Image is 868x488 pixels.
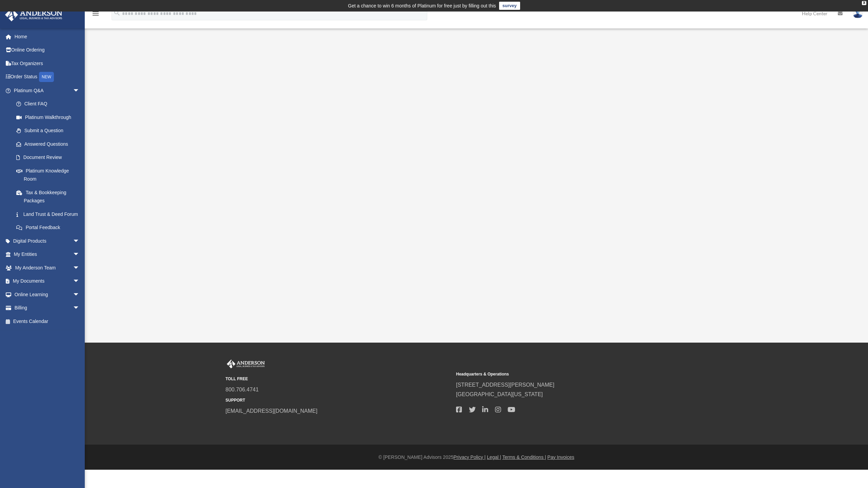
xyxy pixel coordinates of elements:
[225,375,451,383] small: TOLL FREE
[5,234,90,248] a: Digital Productsarrow_drop_down
[456,371,682,378] small: Headquarters & Operations
[92,12,100,18] a: menu
[853,8,863,18] img: User Pic
[5,84,90,97] a: Platinum Q&Aarrow_drop_down
[5,301,90,315] a: Billingarrow_drop_down
[9,151,90,164] a: Document Review
[5,248,90,261] a: My Entitiesarrow_drop_down
[113,9,121,17] i: search
[73,288,86,302] span: arrow_drop_down
[73,301,86,315] span: arrow_drop_down
[9,137,90,151] a: Answered Questions
[9,110,86,124] a: Platinum Walkthrough
[225,387,259,392] a: 800.706.4741
[9,97,90,111] a: Client FAQ
[9,221,90,235] a: Portal Feedback
[225,397,451,404] small: SUPPORT
[5,70,90,84] a: Order StatusNEW
[73,234,86,248] span: arrow_drop_down
[9,164,90,186] a: Platinum Knowledge Room
[502,454,546,460] a: Terms & Conditions |
[73,84,86,98] span: arrow_drop_down
[5,43,90,57] a: Online Ordering
[73,248,86,262] span: arrow_drop_down
[499,2,520,10] a: survey
[862,1,866,5] div: close
[9,186,90,207] a: Tax & Bookkeeping Packages
[5,314,90,328] a: Events Calendar
[5,288,90,301] a: Online Learningarrow_drop_down
[5,274,90,288] a: My Documentsarrow_drop_down
[456,382,554,388] a: [STREET_ADDRESS][PERSON_NAME]
[39,72,54,82] div: NEW
[73,261,86,275] span: arrow_drop_down
[5,261,90,274] a: My Anderson Teamarrow_drop_down
[5,30,90,43] a: Home
[85,453,868,462] div: © [PERSON_NAME] Advisors 2025
[225,408,317,414] a: [EMAIL_ADDRESS][DOMAIN_NAME]
[9,207,90,221] a: Land Trust & Deed Forum
[456,391,543,397] a: [GEOGRAPHIC_DATA][US_STATE]
[454,454,486,460] a: Privacy Policy |
[348,2,496,10] div: Get a chance to win 6 months of Platinum for free just by filling out this
[9,124,90,138] a: Submit a Question
[293,66,659,269] iframe: To enrich screen reader interactions, please activate Accessibility in Grammarly extension settings
[225,360,266,368] img: Anderson Advisors Platinum Portal
[92,9,100,18] i: menu
[5,57,90,70] a: Tax Organizers
[73,274,86,288] span: arrow_drop_down
[547,454,574,460] a: Pay Invoices
[487,454,501,460] a: Legal |
[3,8,64,21] img: Anderson Advisors Platinum Portal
